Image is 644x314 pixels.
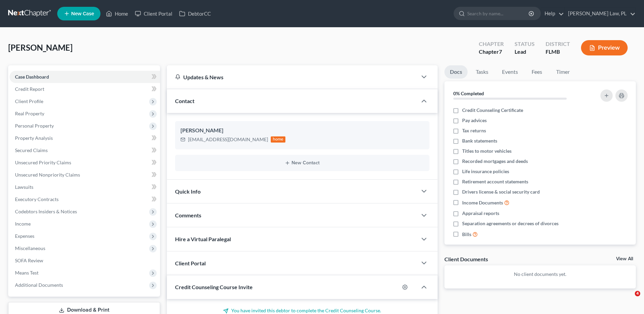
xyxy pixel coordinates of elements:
span: Income [15,221,31,227]
a: View All [616,257,633,261]
span: Personal Property [15,123,54,129]
span: Credit Report [15,86,44,92]
p: You have invited this debtor to complete the Credit Counseling Course. [175,307,429,314]
span: Client Profile [15,98,43,104]
a: Events [497,65,523,79]
a: Lawsuits [10,181,160,193]
a: Executory Contracts [10,193,160,205]
span: Retirement account statements [462,178,528,185]
div: Status [515,40,535,48]
span: Comments [175,212,201,218]
span: Drivers license & social security card [462,188,540,195]
span: Contact [175,98,194,104]
a: Secured Claims [10,144,160,156]
span: 7 [499,48,502,55]
a: Timer [551,65,575,79]
div: Client Documents [444,255,488,263]
span: Client Portal [175,260,206,266]
span: Unsecured Priority Claims [15,160,71,165]
span: Credit Counseling Course Invite [175,284,253,290]
a: Home [103,7,131,20]
span: Means Test [15,270,38,276]
a: Docs [444,65,468,79]
a: Credit Report [10,83,160,95]
span: Bills [462,231,471,238]
span: Separation agreements or decrees of divorces [462,220,559,227]
div: Chapter [479,40,504,48]
div: District [546,40,570,48]
a: Help [541,7,564,20]
span: Miscellaneous [15,245,45,251]
div: [EMAIL_ADDRESS][DOMAIN_NAME] [188,136,268,143]
span: Secured Claims [15,147,48,153]
span: Lawsuits [15,184,33,190]
span: Additional Documents [15,282,63,288]
strong: 0% Completed [453,90,484,96]
a: SOFA Review [10,254,160,267]
a: DebtorCC [176,7,214,20]
input: Search by name... [467,7,530,20]
span: SOFA Review [15,258,43,263]
span: Credit Counseling Certificate [462,107,523,114]
a: Tasks [470,65,494,79]
span: Property Analysis [15,135,53,141]
span: Pay advices [462,117,487,124]
span: Appraisal reports [462,210,499,217]
span: Quick Info [175,188,201,195]
span: Case Dashboard [15,74,49,80]
a: [PERSON_NAME] Law, PL [565,7,635,20]
span: Recorded mortgages and deeds [462,158,528,165]
span: New Case [71,11,94,16]
button: Preview [581,40,628,55]
span: Codebtors Insiders & Notices [15,209,77,214]
a: Case Dashboard [10,71,160,83]
div: [PERSON_NAME] [180,127,424,135]
div: FLMB [546,48,570,56]
span: [PERSON_NAME] [8,43,73,52]
a: Unsecured Priority Claims [10,156,160,169]
span: Bank statements [462,137,497,144]
div: Lead [515,48,535,56]
span: Income Documents [462,199,503,206]
span: Tax returns [462,127,486,134]
span: Real Property [15,111,44,116]
iframe: Intercom live chat [621,291,637,307]
span: Hire a Virtual Paralegal [175,236,231,242]
span: Unsecured Nonpriority Claims [15,172,80,178]
div: Chapter [479,48,504,56]
a: Unsecured Nonpriority Claims [10,169,160,181]
span: Life insurance policies [462,168,509,175]
span: Titles to motor vehicles [462,148,512,154]
p: No client documents yet. [450,271,630,278]
span: 4 [635,291,640,296]
a: Client Portal [131,7,176,20]
span: Executory Contracts [15,196,59,202]
span: Expenses [15,233,34,239]
a: Fees [526,65,548,79]
div: home [271,136,286,143]
button: New Contact [180,160,424,166]
div: Updates & News [175,73,409,81]
a: Property Analysis [10,132,160,144]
